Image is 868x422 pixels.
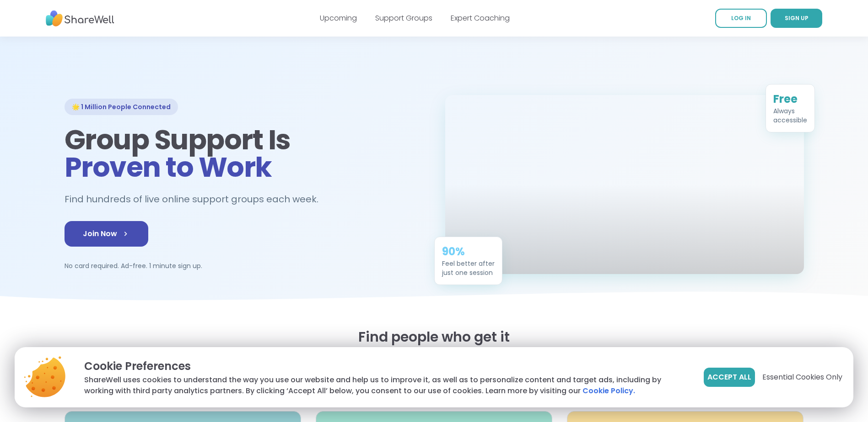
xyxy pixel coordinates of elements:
img: ShareWell Nav Logo [46,6,114,31]
a: Expert Coaching [451,13,510,23]
div: Always accessible [773,106,807,125]
p: No card required. Ad-free. 1 minute sign up. [65,261,423,270]
span: Accept All [707,372,751,383]
div: 90% [442,244,495,259]
h2: Find people who get it [65,329,804,345]
a: Cookie Policy. [582,385,635,396]
a: Support Groups [375,13,432,23]
a: SIGN UP [771,9,822,28]
a: LOG IN [715,9,767,28]
a: Upcoming [320,13,357,23]
span: Essential Cookies Only [762,372,842,383]
div: Free [773,92,807,106]
span: LOG IN [731,14,751,22]
button: Accept All [704,368,755,387]
span: Proven to Work [65,148,272,186]
h1: Group Support Is [65,126,423,181]
span: Join Now [83,228,130,239]
div: 🌟 1 Million People Connected [65,99,178,115]
p: Cookie Preferences [84,358,689,375]
span: SIGN UP [785,14,809,22]
p: ShareWell uses cookies to understand the way you use our website and help us to improve it, as we... [84,375,689,396]
div: Feel better after just one session [442,259,495,277]
a: Join Now [65,221,148,247]
h2: Find hundreds of live online support groups each week. [65,192,328,207]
